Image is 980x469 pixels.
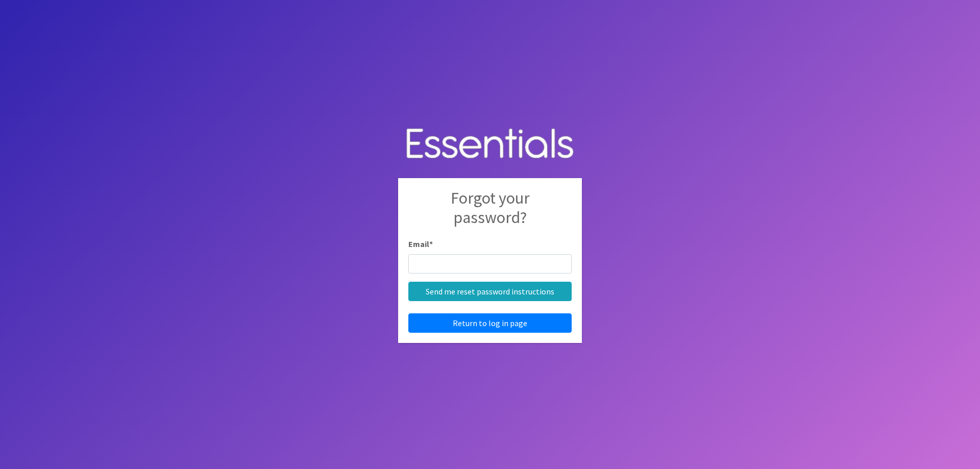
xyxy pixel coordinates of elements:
[408,238,433,250] label: Email
[398,118,582,170] img: Human Essentials
[429,239,433,249] abbr: required
[408,188,572,238] h2: Forgot your password?
[408,282,572,301] input: Send me reset password instructions
[408,313,572,333] a: Return to log in page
